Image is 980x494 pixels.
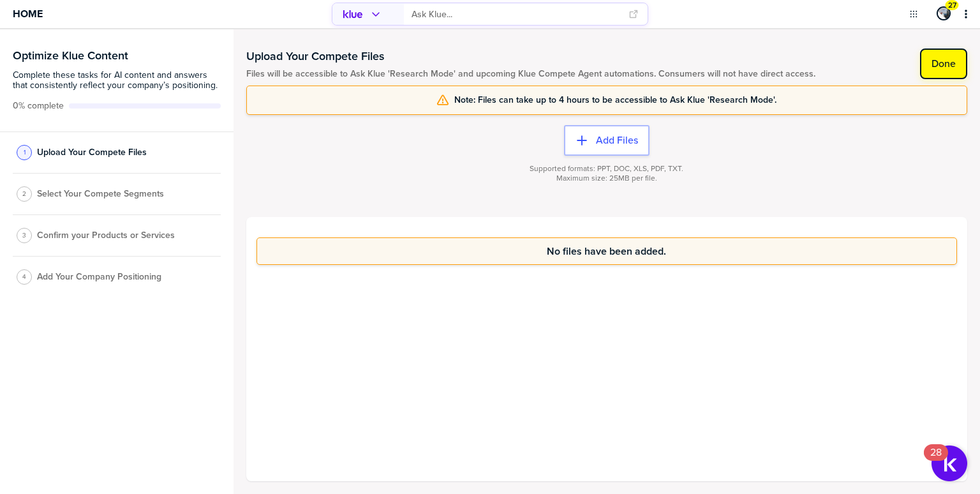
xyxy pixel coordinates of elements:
[935,5,952,22] a: Edit Profile
[596,134,638,147] label: Add Files
[37,230,175,241] span: Confirm your Products or Services
[246,69,815,79] span: Files will be accessible to Ask Klue 'Research Mode' and upcoming Klue Compete Agent automations....
[454,95,776,105] span: Note: Files can take up to 4 hours to be accessible to Ask Klue 'Research Mode'.
[530,164,683,174] span: Supported formats: PPT, DOC, XLS, PDF, TXT.
[920,49,967,79] button: Done
[564,125,650,156] button: Add Files
[13,8,43,19] span: Home
[937,6,951,20] div: Peter Craigen
[13,70,221,91] span: Complete these tasks for AI content and answers that consistently reflect your company’s position...
[932,445,967,481] button: Open Resource Center, 28 new notifications
[22,272,26,281] span: 4
[24,147,26,157] span: 1
[13,50,221,61] h3: Optimize Klue Content
[22,230,26,240] span: 3
[246,49,815,64] h1: Upload Your Compete Files
[412,4,621,25] input: Ask Klue...
[556,174,657,183] span: Maximum size: 25MB per file.
[37,189,164,199] span: Select Your Compete Segments
[932,57,956,70] label: Done
[13,101,64,111] span: Active
[547,246,666,257] span: No files have been added.
[907,8,920,20] button: Open Drop
[948,1,956,10] span: 27
[22,189,26,198] span: 2
[938,8,949,19] img: 80f7c9fa3b1e01c4e88e1d678b39c264-sml.png
[37,147,147,158] span: Upload Your Compete Files
[37,272,161,282] span: Add Your Company Positioning
[930,453,942,469] div: 28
